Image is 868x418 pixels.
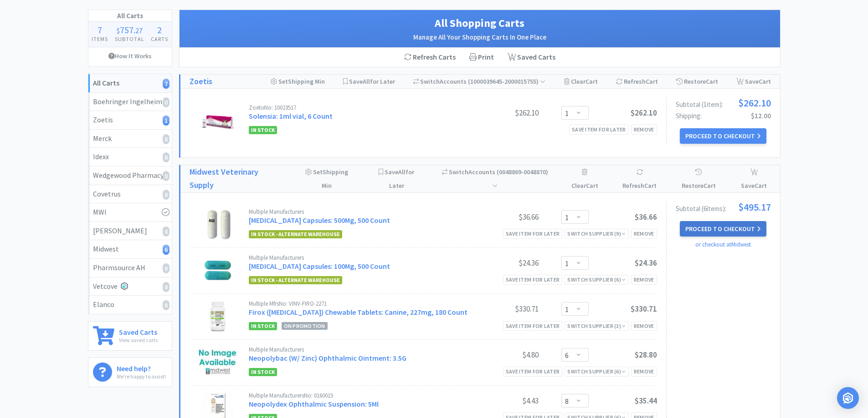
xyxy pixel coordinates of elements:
span: In Stock [249,368,277,376]
div: Multiple Manufacturers [249,209,470,215]
span: $12.00 [751,111,771,120]
span: All [398,168,406,176]
span: 27 [135,26,143,35]
div: . [111,25,148,35]
div: Save item for later [503,321,563,331]
div: Save item for later [569,125,629,134]
span: Cart [586,181,598,190]
div: Covetrus [93,188,167,200]
i: 0 [163,152,169,162]
a: Midwest Veterinary Supply [190,166,282,192]
div: Accounts [413,75,546,88]
i: 0 [163,282,169,292]
div: Switch Supplier ( 6 ) [567,275,626,284]
div: Remove [631,125,657,134]
div: Switch Supplier ( 9 ) [567,229,626,238]
i: 1 [163,116,169,126]
i: 0 [163,171,169,181]
div: Remove [631,367,657,376]
div: MWI [93,206,167,218]
span: Switch [420,77,440,86]
span: $36.66 [635,212,657,222]
div: Subtotal ( 1 item ): [676,98,771,108]
a: Boehringer Ingelheim0 [88,93,172,111]
a: Zoetis1 [88,111,172,130]
a: Elanco0 [88,296,172,314]
span: Cart [706,77,718,86]
h1: All Carts [88,10,172,22]
a: Merck0 [88,130,172,148]
span: Cart [759,77,771,86]
div: Shipping Min [300,165,353,192]
div: Subtotal ( 6 item s ): [676,202,771,212]
div: Merck [93,133,167,145]
div: Zoetis [93,114,167,126]
a: Zoetis [190,75,212,88]
a: or checkout at Midwest [695,241,751,248]
span: $495.17 [738,202,771,212]
a: [PERSON_NAME]0 [88,222,172,241]
div: Shipping: [676,112,771,119]
div: Save item for later [503,229,563,238]
div: Remove [631,321,657,331]
i: 0 [163,97,169,107]
img: c36899c39de9476f8b176da9939df571_125472.jpeg [197,347,238,378]
button: Proceed to Checkout [680,128,766,144]
strong: All Carts [93,78,119,87]
div: Multiple Mfrs No: VINV-FIRO-2271 [249,301,470,307]
span: Cart [586,77,598,86]
h4: Carts [148,35,172,43]
a: Covetrus0 [88,185,172,204]
div: Wedgewood Pharmacy [93,170,167,181]
h1: All Shopping Carts [189,15,771,32]
h6: Saved Carts [119,326,158,336]
span: In Stock - Alternate Warehouse [249,230,342,238]
div: $330.71 [470,303,539,314]
a: Pharmsource AH0 [88,259,172,277]
span: $35.44 [635,396,657,406]
div: $36.66 [470,212,539,222]
span: Save for Later [349,77,395,86]
i: 0 [163,227,169,237]
span: Cart [704,181,716,190]
a: Saved Carts [501,48,562,67]
div: Clear [564,75,598,88]
div: Multiple Manufacturers [249,255,470,261]
div: Print [462,48,501,67]
div: $4.80 [470,349,539,360]
h4: Items [88,35,112,43]
span: ( 0048869-0048870 ) [492,168,548,190]
div: Accounts [440,165,550,192]
a: How It Works [88,47,172,65]
div: Shipping Min [271,75,325,88]
i: 0 [163,190,169,200]
span: In Stock [249,126,277,134]
span: $ [117,26,120,35]
a: [MEDICAL_DATA] Capsules: 100Mg, 500 Count [249,262,390,271]
span: All [363,77,370,86]
img: 639f9dafab0c4b41a3d5313d17878adc_120079.jpeg [202,209,234,241]
span: On Promotion [282,322,328,330]
span: 2 [157,24,162,35]
span: $24.36 [635,258,657,268]
div: Save item for later [503,275,563,284]
a: Neopolydex Ophthalmic Suspension: 5Ml [249,399,379,408]
div: Zoetis No: 10023517 [249,105,470,111]
span: In Stock - Alternate Warehouse [249,276,342,284]
i: 7 [163,79,169,89]
button: Proceed to Checkout [680,221,766,237]
div: Boehringer Ingelheim [93,96,167,108]
div: $262.10 [470,107,539,118]
a: Saved CartsView saved carts [88,321,172,351]
span: $262.10 [738,98,771,108]
div: Multiple Manufacturers [249,347,470,353]
h6: Need help? [117,363,166,372]
span: Cart [644,181,657,190]
div: Switch Supplier ( 3 ) [567,322,626,330]
img: 3d8eaf1fd3514204a02045538af2795e_617287.jpeg [202,301,234,332]
div: Restore [676,75,718,88]
span: 757 [120,24,134,35]
i: 0 [163,300,169,310]
img: ec164929f4a341fca2ce84aa3f9487d4_120103.jpg [202,255,234,287]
